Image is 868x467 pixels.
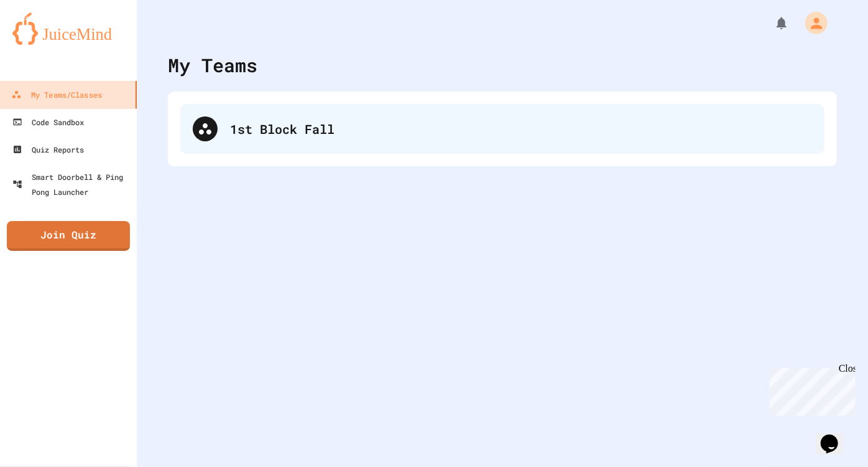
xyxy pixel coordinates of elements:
img: logo-orange.svg [12,12,124,45]
div: My Account [792,9,831,37]
a: Join Quiz [7,221,130,251]
div: Chat with us now!Close [5,5,86,79]
div: Quiz Reports [12,142,84,157]
div: Code Sandbox [12,115,84,130]
div: My Teams/Classes [11,87,102,102]
iframe: chat widget [816,417,856,455]
div: Smart Doorbell & Ping Pong Launcher [12,169,132,199]
div: My Teams [168,51,257,79]
div: My Notifications [751,12,792,34]
div: 1st Block Fall [230,120,812,138]
div: 1st Block Fall [180,104,824,154]
iframe: chat widget [765,363,856,416]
